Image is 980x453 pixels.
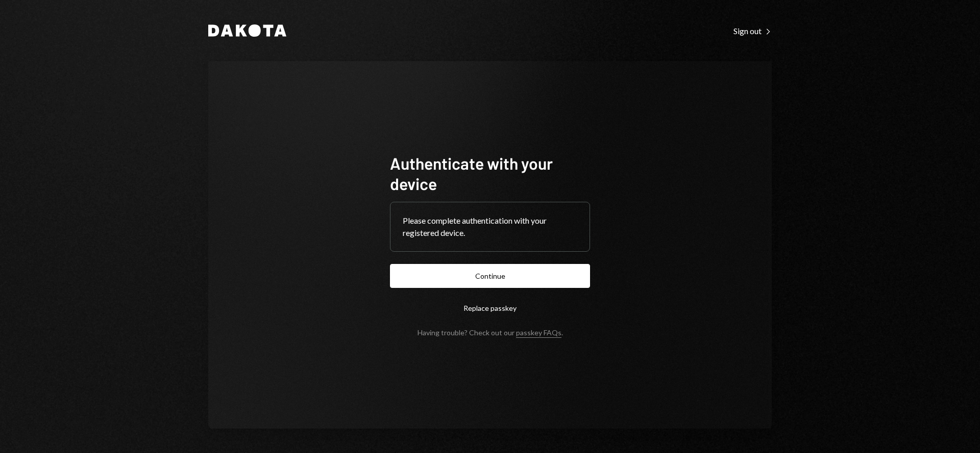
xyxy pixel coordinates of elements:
[516,328,561,338] a: passkey FAQs
[733,26,772,36] div: Sign out
[403,215,577,239] div: Please complete authentication with your registered device.
[418,328,563,337] div: Having trouble? Check out our .
[390,264,590,288] button: Continue
[390,153,590,194] h1: Authenticate with your device
[390,296,590,320] button: Replace passkey
[733,25,772,36] a: Sign out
